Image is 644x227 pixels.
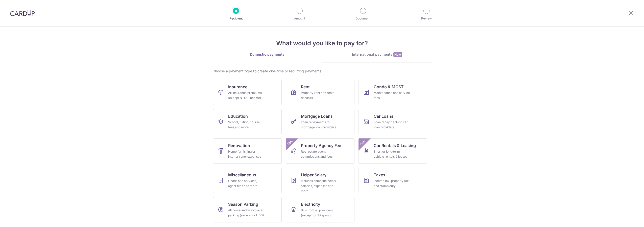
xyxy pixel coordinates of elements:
[212,39,432,48] h4: What would you like to pay for?
[374,120,410,130] div: Loan repayments to car loan providers
[213,197,282,222] a: Season ParkingAll home and workplace parking (except for HDB)
[359,80,427,105] a: Condo & MCSTMaintenance and service fees
[228,84,247,90] span: Insurance
[359,138,427,164] a: Car Rentals & LeasingShort or long‑term vehicle rentals & leasesNew
[359,168,427,193] a: TaxesIncome tax, property tax and stamp duty
[228,201,258,207] span: Season Parking
[612,212,639,224] iframe: Opens a widget where you can find more information
[374,84,404,90] span: Condo & MCST
[286,197,354,222] a: ElectricityBills from all providers (except for SP group)
[301,208,337,218] div: Bills from all providers (except for SP group)
[322,52,432,57] div: International payments
[213,138,282,164] a: RenovationHome furnishing or interior reno-expenses
[374,178,410,189] div: Income tax, property tax and stamp duty
[374,113,393,119] span: Car Loans
[301,172,326,178] span: Helper Salary
[301,90,337,100] div: Property rent and rental deposits
[301,149,337,159] div: Real estate agent commissions and fees
[217,16,255,21] p: Recipient
[286,138,354,164] a: Property Agency FeeReal estate agent commissions and feesNew
[301,201,320,207] span: Electricity
[213,168,282,193] a: MiscellaneousGoods and services, agent fees and more
[374,172,385,178] span: Taxes
[286,138,294,147] span: New
[301,142,341,149] span: Property Agency Fee
[228,149,265,159] div: Home furnishing or interior reno-expenses
[301,120,337,130] div: Loan repayments to mortgage loan providers
[228,208,265,218] div: All home and workplace parking (except for HDB)
[408,16,445,21] p: Review
[301,84,310,90] span: Rent
[374,149,410,159] div: Short or long‑term vehicle rentals & leases
[286,80,354,105] a: RentProperty rent and rental deposits
[286,109,354,134] a: Mortgage LoansLoan repayments to mortgage loan providers
[393,52,402,57] span: New
[374,142,416,149] span: Car Rentals & Leasing
[359,138,367,147] span: New
[301,178,337,194] div: Includes domestic helper salaries, expenses and more
[213,109,282,134] a: EducationSchool, tuition, course fees and more
[10,10,35,16] img: CardUp
[359,109,427,134] a: Car LoansLoan repayments to car loan providers
[212,52,322,57] div: Domestic payments
[374,90,410,100] div: Maintenance and service fees
[301,113,333,119] span: Mortgage Loans
[228,178,265,189] div: Goods and services, agent fees and more
[213,80,282,105] a: InsuranceAll insurance premiums (except NTUC Income)
[286,168,354,193] a: Helper SalaryIncludes domestic helper salaries, expenses and more
[228,172,256,178] span: Miscellaneous
[228,142,250,149] span: Renovation
[281,16,318,21] p: Amount
[228,120,265,130] div: School, tuition, course fees and more
[344,16,382,21] p: Document
[228,113,248,119] span: Education
[212,69,432,74] div: Choose a payment type to create one-time or recurring payments.
[228,90,265,100] div: All insurance premiums (except NTUC Income)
